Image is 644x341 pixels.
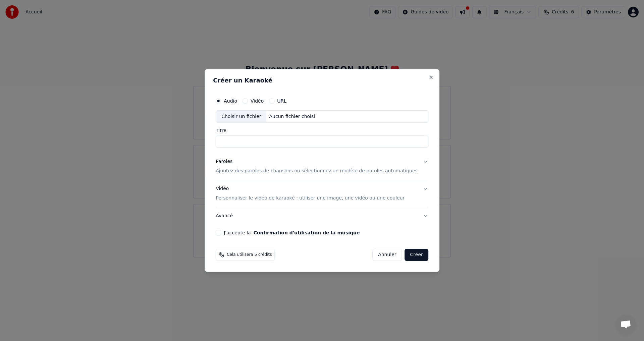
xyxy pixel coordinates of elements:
[224,230,360,235] label: J'accepte la
[216,180,428,207] button: VidéoPersonnaliser le vidéo de karaoké : utiliser une image, une vidéo ou une couleur
[254,230,360,235] button: J'accepte la
[251,99,264,103] label: Vidéo
[216,159,232,165] div: Paroles
[213,77,431,83] h2: Créer un Karaoké
[216,168,418,175] p: Ajoutez des paroles de chansons ou sélectionnez un modèle de paroles automatiques
[216,207,428,225] button: Avancé
[216,186,405,202] div: Vidéo
[372,249,402,261] button: Annuler
[405,249,428,261] button: Créer
[277,99,286,103] label: URL
[216,128,428,133] label: Titre
[267,113,318,120] div: Aucun fichier choisi
[216,153,428,180] button: ParolesAjoutez des paroles de chansons ou sélectionnez un modèle de paroles automatiques
[216,195,405,202] p: Personnaliser le vidéo de karaoké : utiliser une image, une vidéo ou une couleur
[216,111,266,123] div: Choisir un fichier
[227,252,272,258] span: Cela utilisera 5 crédits
[224,99,237,103] label: Audio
